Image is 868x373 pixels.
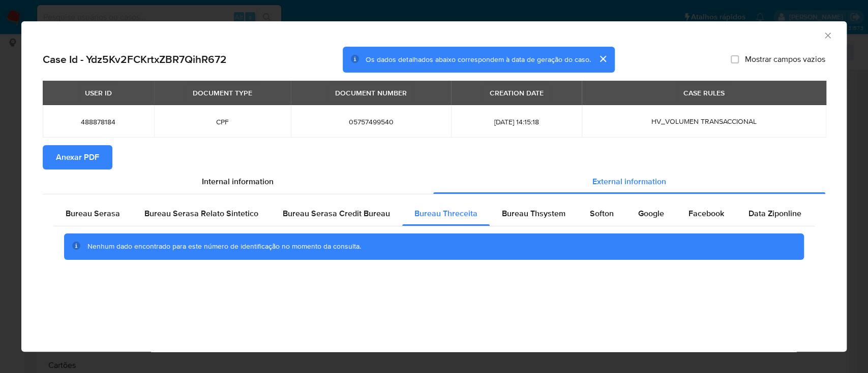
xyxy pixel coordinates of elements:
[366,54,590,64] span: Os dados detalhados abaixo correspondem à data de geração do caso.
[483,84,549,101] div: CREATION DATE
[638,208,664,219] span: Google
[590,47,615,71] button: cerrar
[79,84,118,101] div: USER ID
[677,84,731,101] div: CASE RULES
[66,208,120,219] span: Bureau Serasa
[53,201,815,226] div: Detailed external info
[187,84,258,101] div: DOCUMENT TYPE
[414,208,477,219] span: Bureau Threceita
[166,117,279,126] span: CPF
[731,55,739,63] input: Mostrar campos vazios
[749,208,801,219] span: Data Ziponline
[823,30,832,40] button: Fechar a janela
[303,117,439,126] span: 05757499540
[463,117,569,126] span: [DATE] 14:15:18
[43,145,112,169] button: Anexar PDF
[55,117,142,126] span: 488878184
[43,53,227,66] h2: Case Id - Ydz5Kv2FCKrtxZBR7QihR672
[202,176,274,187] span: Internal information
[21,21,847,352] div: closure-recommendation-modal
[87,241,361,251] span: Nenhum dado encontrado para este número de identificação no momento da consulta.
[56,146,99,168] span: Anexar PDF
[502,208,565,219] span: Bureau Thsystem
[590,208,614,219] span: Softon
[144,208,258,219] span: Bureau Serasa Relato Sintetico
[592,176,666,187] span: External information
[651,116,757,126] span: HV_VOLUMEN TRANSACCIONAL
[329,84,413,101] div: DOCUMENT NUMBER
[745,54,825,64] span: Mostrar campos vazios
[283,208,390,219] span: Bureau Serasa Credit Bureau
[689,208,724,219] span: Facebook
[43,169,825,194] div: Detailed info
